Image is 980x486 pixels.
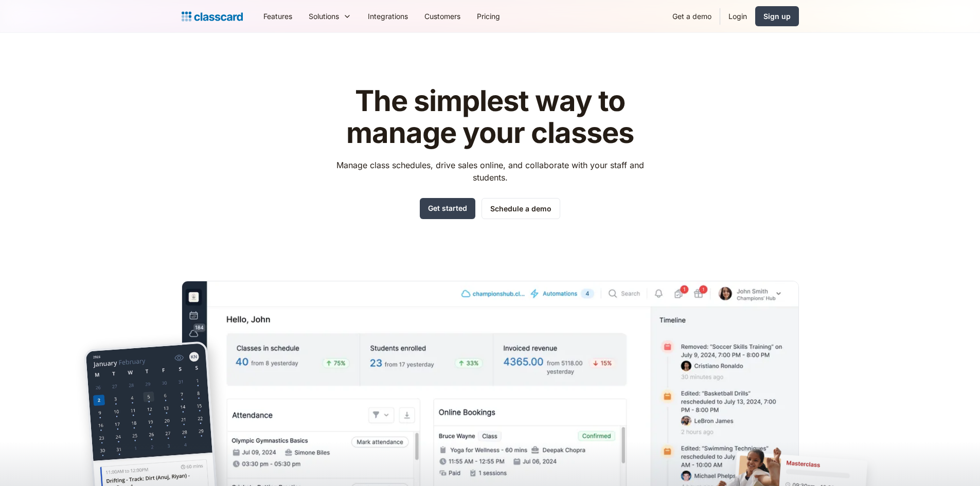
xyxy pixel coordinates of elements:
div: Solutions [300,5,360,28]
a: Sign up [755,6,799,26]
p: Manage class schedules, drive sales online, and collaborate with your staff and students. [327,159,653,184]
a: Integrations [360,5,416,28]
h1: The simplest way to manage your classes [327,85,653,149]
a: Pricing [469,5,508,28]
a: Customers [416,5,469,28]
div: Solutions [309,11,339,22]
div: Sign up [763,11,791,22]
a: Schedule a demo [482,198,560,219]
a: Login [720,5,755,28]
a: Get a demo [664,5,720,28]
a: Features [255,5,300,28]
a: Logo [182,9,243,24]
a: Get started [420,198,475,219]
